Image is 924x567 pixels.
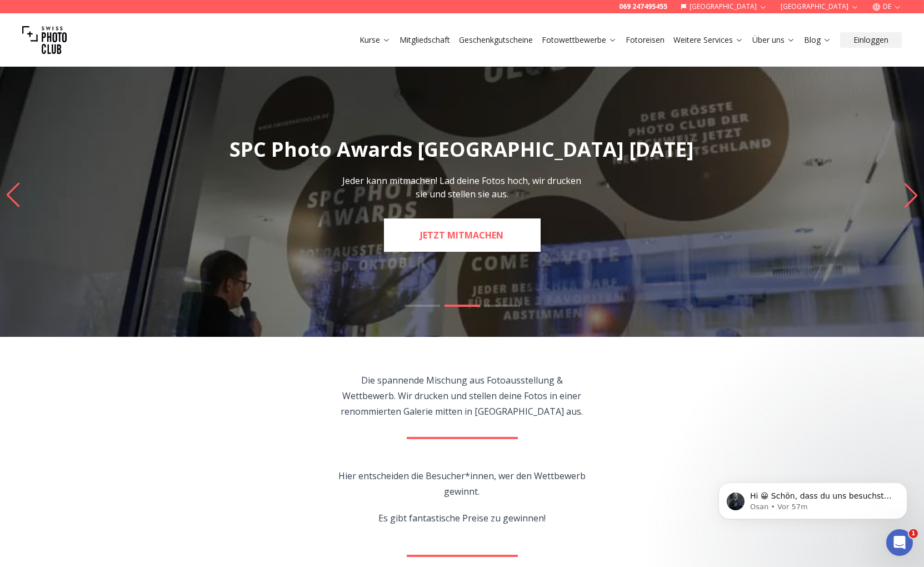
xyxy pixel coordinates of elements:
[399,34,450,46] a: Mitgliedschaft
[384,218,541,252] a: JETZT MITMACHEN
[335,372,589,419] p: Die spannende Mischung aus Fotoausstellung & Wettbewerb. Wir drucken und stellen deine Fotos in e...
[669,32,748,48] button: Weitere Services
[459,34,533,46] a: Geschenkgutscheine
[355,32,395,48] button: Kurse
[673,34,743,46] a: Weitere Services
[752,34,795,46] a: Über uns
[621,32,669,48] button: Fotoreisen
[22,18,67,62] img: Swiss photo club
[804,34,831,46] a: Blog
[359,34,391,46] a: Kurse
[335,510,589,526] p: Es gibt fantastische Preise zu gewinnen!
[840,32,902,48] button: Einloggen
[619,2,667,11] a: 069 247495455
[626,34,665,46] a: Fotoreisen
[338,174,587,201] p: Jeder kann mitmachen! Lad deine Fotos hoch, wir drucken sie und stellen sie aus.
[748,32,800,48] button: Über uns
[395,32,454,48] button: Mitgliedschaft
[454,32,537,48] button: Geschenkgutscheine
[909,529,918,538] span: 1
[800,32,836,48] button: Blog
[886,529,913,556] iframe: Intercom live chat
[542,34,617,46] a: Fotowettbewerbe
[537,32,621,48] button: Fotowettbewerbe
[335,468,589,499] p: Hier entscheiden die Besucher*innen, wer den Wettbewerb gewinnt.
[702,459,924,537] iframe: Intercom notifications Nachricht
